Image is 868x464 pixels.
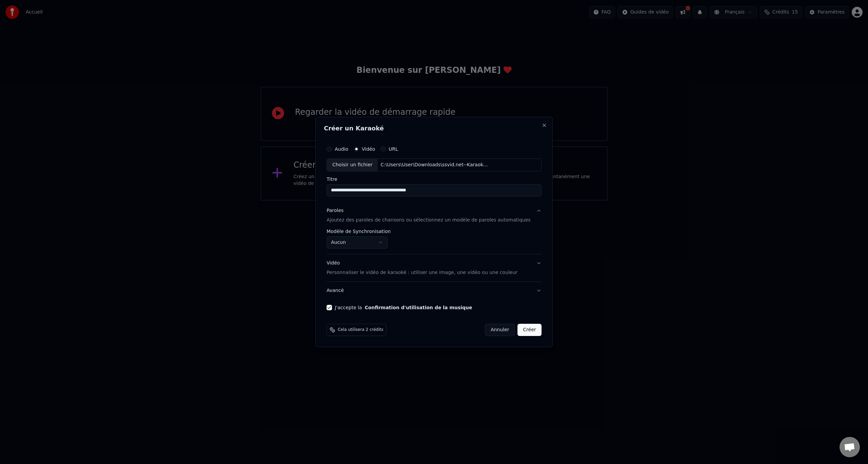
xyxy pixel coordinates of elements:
div: Paroles [327,207,343,214]
label: Titre [327,177,541,182]
label: Vidéo [362,147,375,151]
button: J'accepte la [365,305,472,310]
label: URL [389,147,398,151]
label: Modèle de Synchronisation [327,229,391,234]
button: Avancé [327,282,541,299]
h2: Créer un Karaoké [324,125,544,131]
span: Cela utilisera 2 crédits [338,327,383,333]
button: VidéoPersonnaliser le vidéo de karaoké : utiliser une image, une vidéo ou une couleur [327,254,541,281]
p: Ajoutez des paroles de chansons ou sélectionnez un modèle de paroles automatiques [327,217,531,224]
div: Choisir un fichier [327,159,378,171]
p: Personnaliser le vidéo de karaoké : utiliser une image, une vidéo ou une couleur [327,269,517,276]
div: Vidéo [327,260,517,276]
button: Annuler [485,324,515,336]
div: C:\Users\User\Downloads\ssvid.net--Karaoké-La-vie-en-rose-[PERSON_NAME].mp4 [378,162,493,168]
label: Audio [335,147,348,151]
button: ParolesAjoutez des paroles de chansons ou sélectionnez un modèle de paroles automatiques [327,202,541,229]
label: J'accepte la [335,305,472,310]
button: Créer [518,324,541,336]
div: ParolesAjoutez des paroles de chansons ou sélectionnez un modèle de paroles automatiques [327,229,541,254]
